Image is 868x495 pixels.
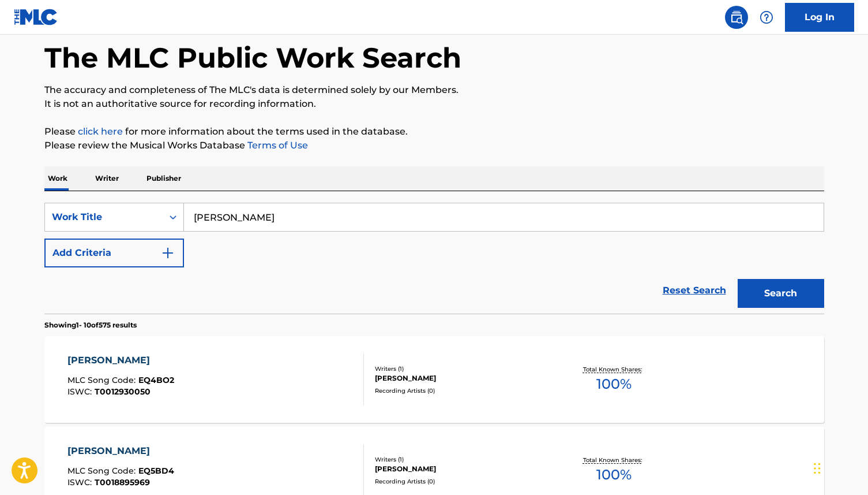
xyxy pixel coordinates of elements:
[44,40,461,75] h1: The MLC Public Work Search
[730,10,743,24] img: search
[14,9,58,25] img: MLC Logo
[95,477,150,487] span: T0018895969
[161,246,175,260] img: 9d2ae6d4665cec9f34b9.svg
[596,374,632,394] span: 100 %
[67,375,138,385] span: MLC Song Code :
[92,166,122,191] p: Writer
[583,456,645,464] p: Total Known Shares:
[44,336,824,423] a: [PERSON_NAME]MLC Song Code:EQ4BO2ISWC:T0012930050Writers (1)[PERSON_NAME]Recording Artists (0)Tot...
[67,353,174,367] div: [PERSON_NAME]
[52,210,156,224] div: Work Title
[44,83,824,97] p: The accuracy and completeness of The MLC's data is determined solely by our Members.
[138,375,174,385] span: EQ4BO2
[738,279,824,308] button: Search
[78,126,123,137] a: click here
[583,365,645,374] p: Total Known Shares:
[657,278,732,303] a: Reset Search
[375,464,549,474] div: [PERSON_NAME]
[814,451,821,486] div: Drag
[138,466,174,476] span: EQ5BD4
[375,386,549,395] div: Recording Artists ( 0 )
[44,203,824,314] form: Search Form
[95,386,151,397] span: T0012930050
[44,125,824,139] p: Please for more information about the terms used in the database.
[67,444,174,458] div: [PERSON_NAME]
[143,166,185,191] p: Publisher
[810,440,868,495] iframe: Chat Widget
[67,386,95,397] span: ISWC :
[725,6,748,29] a: Public Search
[596,464,632,485] span: 100 %
[67,477,95,487] span: ISWC :
[785,3,854,32] a: Log In
[375,373,549,384] div: [PERSON_NAME]
[760,10,773,24] img: help
[44,320,137,330] p: Showing 1 - 10 of 575 results
[375,477,549,486] div: Recording Artists ( 0 )
[44,97,824,111] p: It is not an authoritative source for recording information.
[44,166,71,191] p: Work
[44,139,824,152] p: Please review the Musical Works Database
[755,6,778,29] div: Help
[44,239,184,267] button: Add Criteria
[245,140,308,151] a: Terms of Use
[375,455,549,464] div: Writers ( 1 )
[375,364,549,373] div: Writers ( 1 )
[67,466,138,476] span: MLC Song Code :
